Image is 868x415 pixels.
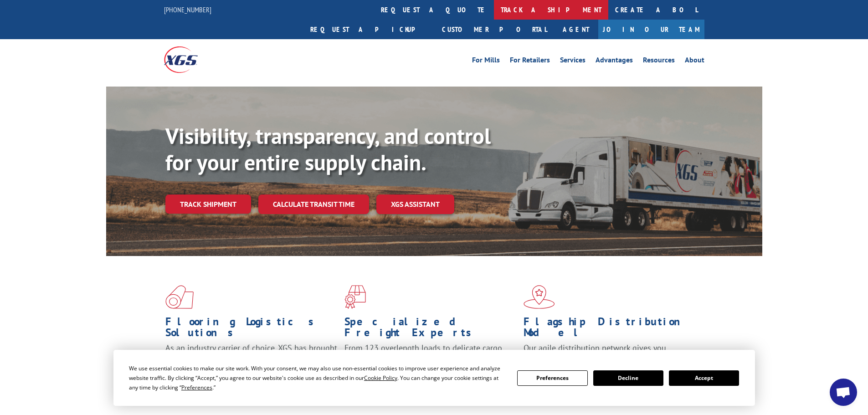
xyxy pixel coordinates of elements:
[517,370,587,386] button: Preferences
[598,20,704,39] a: Join Our Team
[524,285,555,309] img: xgs-icon-flagship-distribution-model-red
[344,343,517,383] p: From 123 overlength loads to delicate cargo, our experienced staff knows the best way to move you...
[830,379,857,406] div: Open chat
[113,350,755,406] div: Cookie Consent Prompt
[165,195,251,214] a: Track shipment
[435,20,554,39] a: Customer Portal
[685,56,704,67] a: About
[165,285,194,309] img: xgs-icon-total-supply-chain-intelligence-red
[165,316,338,343] h1: Flooring Logistics Solutions
[524,316,696,343] h1: Flagship Distribution Model
[524,343,691,364] span: Our agile distribution network gives you nationwide inventory management on demand.
[560,56,586,67] a: Services
[303,20,435,39] a: Request a pickup
[669,370,739,386] button: Accept
[596,56,633,67] a: Advantages
[165,343,337,375] span: As an industry carrier of choice, XGS has brought innovation and dedication to flooring logistics...
[593,370,663,386] button: Decline
[510,56,550,67] a: For Retailers
[129,364,506,392] div: We use essential cookies to make our site work. With your consent, we may also use non-essential ...
[643,56,675,67] a: Resources
[364,374,397,382] span: Cookie Policy
[164,5,211,14] a: [PHONE_NUMBER]
[344,316,517,343] h1: Specialized Freight Experts
[472,56,500,67] a: For Mills
[554,20,598,39] a: Agent
[165,122,491,176] b: Visibility, transparency, and control for your entire supply chain.
[376,195,454,214] a: XGS ASSISTANT
[258,195,369,214] a: Calculate transit time
[344,285,366,309] img: xgs-icon-focused-on-flooring-red
[181,384,212,391] span: Preferences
